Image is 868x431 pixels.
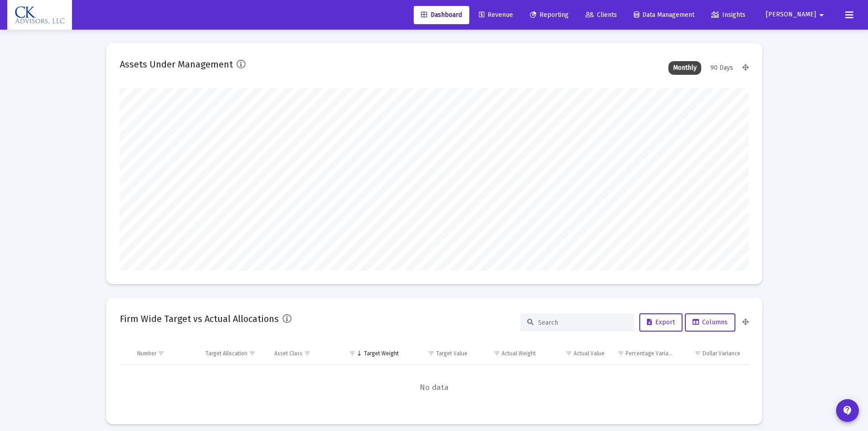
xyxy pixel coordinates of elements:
span: Show filter options for column 'Number' [158,350,164,357]
div: Dollar Variance [703,350,740,357]
span: Reporting [530,11,569,19]
span: Show filter options for column 'Target Allocation' [249,350,256,357]
div: Target Allocation [205,350,247,357]
span: Dashboard [421,11,462,19]
button: Export [639,313,683,332]
td: Column Target Value [405,343,474,364]
td: Column Actual Weight [474,343,543,364]
span: Data Management [634,11,694,19]
mat-icon: contact_support [842,405,853,416]
div: Number [137,350,156,357]
a: Data Management [627,6,702,24]
a: Reporting [523,6,576,24]
button: [PERSON_NAME] [755,5,838,24]
span: Show filter options for column 'Asset Class' [304,350,311,357]
span: Revenue [479,11,513,19]
td: Column Dollar Variance [680,343,749,364]
div: Asset Class [274,350,303,357]
span: Show filter options for column 'Actual Value' [565,350,572,357]
span: [PERSON_NAME] [766,11,816,19]
td: Column Percentage Variance [611,343,680,364]
div: Percentage Variance [626,350,674,357]
span: Columns [693,318,728,326]
h2: Assets Under Management [120,57,233,72]
div: Data grid [120,343,749,410]
td: Column Actual Value [542,343,611,364]
img: Dashboard [14,6,65,24]
span: Insights [711,11,745,19]
mat-icon: arrow_drop_down [816,6,827,24]
a: Dashboard [414,6,469,24]
td: Column Target Weight [336,343,405,364]
a: Revenue [472,6,520,24]
div: Actual Value [574,350,605,357]
span: Export [647,318,675,326]
div: Monthly [668,61,701,75]
h2: Firm Wide Target vs Actual Allocations [120,312,279,326]
button: Columns [685,313,735,332]
a: Insights [704,6,753,24]
input: Search [538,319,627,327]
div: 90 Days [706,61,738,75]
div: Target Weight [364,350,399,357]
a: Clients [578,6,624,24]
div: Target Value [436,350,467,357]
td: Column Number [131,343,200,364]
span: Show filter options for column 'Target Value' [428,350,435,357]
span: Show filter options for column 'Percentage Variance' [617,350,624,357]
td: Column Asset Class [268,343,337,364]
span: Show filter options for column 'Actual Weight' [493,350,500,357]
span: Clients [586,11,617,19]
span: Show filter options for column 'Target Weight' [349,350,356,357]
td: Column Target Allocation [199,343,268,364]
span: No data [120,383,749,393]
div: Actual Weight [502,350,536,357]
span: Show filter options for column 'Dollar Variance' [694,350,701,357]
